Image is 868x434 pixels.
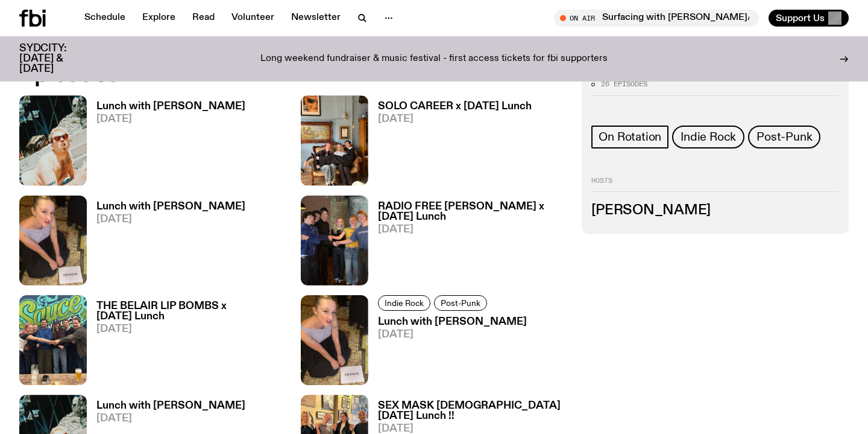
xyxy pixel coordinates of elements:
[599,130,661,144] span: On Rotation
[776,13,825,24] span: Support Us
[96,202,245,212] h3: Lunch with [PERSON_NAME]
[135,10,183,27] a: Explore
[385,298,424,307] span: Indie Rock
[769,10,849,27] button: Support Us
[378,330,527,340] span: [DATE]
[368,202,568,286] a: RADIO FREE [PERSON_NAME] x [DATE] Lunch[DATE]
[378,317,527,327] h3: Lunch with [PERSON_NAME]
[96,101,245,112] h3: Lunch with [PERSON_NAME]
[87,202,245,286] a: Lunch with [PERSON_NAME][DATE]
[96,413,245,424] span: [DATE]
[185,10,222,27] a: Read
[368,317,527,385] a: Lunch with [PERSON_NAME][DATE]
[260,54,608,65] p: Long weekend fundraiser & music festival - first access tickets for fbi supporters
[301,95,368,185] img: solo career 4 slc
[96,401,245,411] h3: Lunch with [PERSON_NAME]
[96,114,245,124] span: [DATE]
[378,424,568,434] span: [DATE]
[748,126,820,148] a: Post-Punk
[301,196,368,286] img: RFA 4 SLC
[756,130,812,144] span: Post-Punk
[87,101,245,185] a: Lunch with [PERSON_NAME][DATE]
[434,295,487,311] a: Post-Punk
[378,114,532,124] span: [DATE]
[591,204,839,217] h3: [PERSON_NAME]
[87,301,286,385] a: THE BELAIR LIP BOMBS x [DATE] Lunch[DATE]
[601,81,647,88] span: 26 episodes
[368,101,532,185] a: SOLO CAREER x [DATE] Lunch[DATE]
[96,214,245,225] span: [DATE]
[681,130,736,144] span: Indie Rock
[77,10,133,27] a: Schedule
[378,101,532,112] h3: SOLO CAREER x [DATE] Lunch
[554,10,759,27] button: On AirSurfacing with [PERSON_NAME]/ilex
[96,301,286,322] h3: THE BELAIR LIP BOMBS x [DATE] Lunch
[19,43,96,74] h3: SYDCITY: [DATE] & [DATE]
[378,202,568,222] h3: RADIO FREE [PERSON_NAME] x [DATE] Lunch
[591,177,839,192] h2: Hosts
[19,196,87,286] img: SLC lunch cover
[591,126,668,148] a: On Rotation
[284,10,348,27] a: Newsletter
[378,295,430,311] a: Indie Rock
[96,324,286,334] span: [DATE]
[672,126,744,148] a: Indie Rock
[19,64,567,86] h2: Episodes
[441,298,480,307] span: Post-Punk
[301,295,368,385] img: SLC lunch cover
[378,225,568,235] span: [DATE]
[378,401,568,421] h3: SEX MASK [DEMOGRAPHIC_DATA] [DATE] Lunch !!
[224,10,281,27] a: Volunteer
